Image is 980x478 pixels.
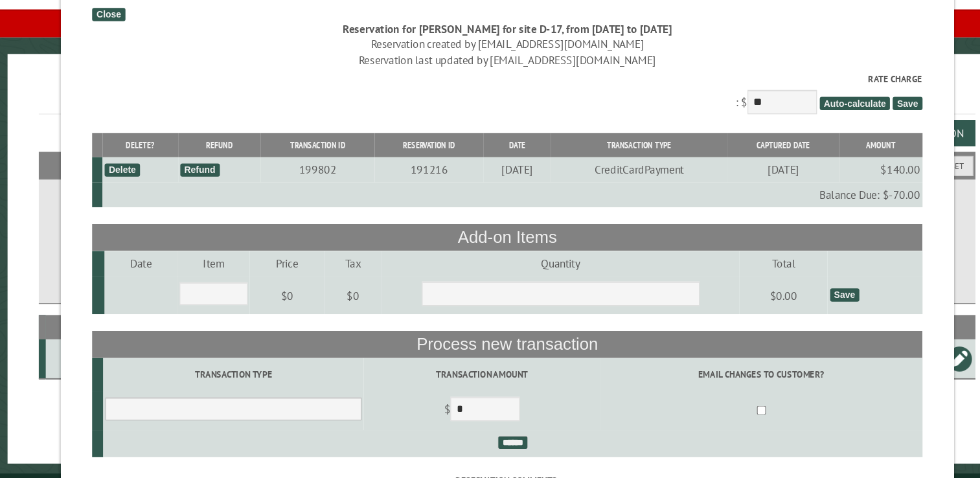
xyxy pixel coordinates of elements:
td: Price [250,251,319,274]
td: Total [707,251,789,274]
small: © Campground Commander LLC. All rights reserved. [417,464,564,472]
div: Close [103,24,133,36]
td: [DATE] [696,163,799,187]
th: Date [468,141,530,163]
td: Date [115,251,183,274]
td: 191216 [367,163,468,187]
label: Transaction Type [115,359,354,372]
td: CreditCardPayment [530,163,695,187]
th: Reservation ID [367,141,468,163]
div: Reservation last updated by [EMAIL_ADDRESS][DOMAIN_NAME] [103,65,877,80]
th: Transaction Type [530,141,695,163]
div: Save [791,286,818,298]
td: $0 [250,274,319,310]
th: Amount [799,141,877,163]
h1: Reservations [53,87,927,123]
th: Site [60,310,137,333]
th: Transaction ID [260,141,367,163]
th: Add-on Items [103,225,877,250]
td: $0.00 [707,274,789,310]
div: Refund [185,169,222,181]
span: Auto-calculate [781,107,847,119]
div: Delete [115,169,148,181]
label: Rate Charge [103,84,877,97]
span: Save [850,107,877,119]
td: Balance Due: $-70.00 [112,187,877,210]
h2: Filters [53,158,927,183]
th: Delete? [112,141,183,163]
label: Email changes to customer? [579,359,875,372]
th: Refund [183,141,260,163]
td: 199802 [260,163,367,187]
td: Tax [319,251,372,274]
td: Item [182,251,250,274]
td: $140.00 [799,163,877,187]
td: $0 [319,274,372,310]
label: Reservation comments: [103,459,877,471]
div: D-17 [65,345,135,358]
th: Process new transaction [103,325,877,350]
div: Reservation for [PERSON_NAME] for site D-17, from [DATE] to [DATE] [103,36,877,51]
td: Quantity [372,251,707,274]
td: [DATE] [468,163,530,187]
th: Captured Date [696,141,799,163]
td: $ [356,381,577,418]
div: : $ [103,84,877,126]
label: Transaction Amount [358,359,575,372]
div: Reservation created by [EMAIL_ADDRESS][DOMAIN_NAME] [103,51,877,65]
